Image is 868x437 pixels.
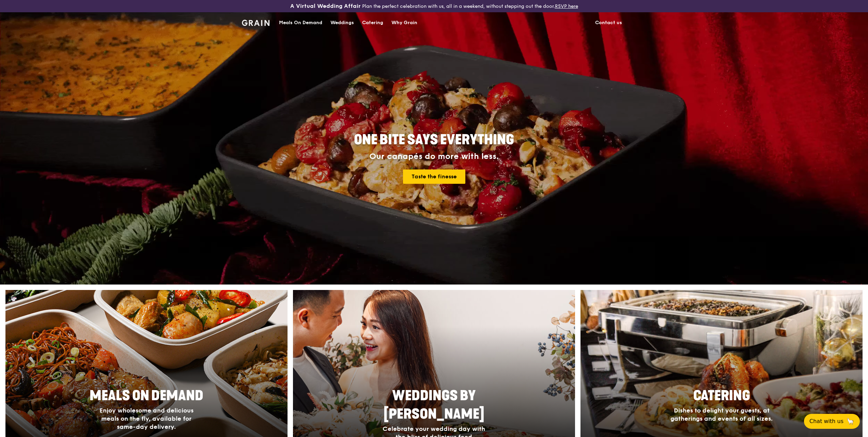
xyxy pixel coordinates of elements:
[362,13,383,33] div: Catering
[242,20,269,26] img: Grain
[591,13,626,33] a: Contact us
[354,132,514,148] span: ONE BITE SAYS EVERYTHING
[279,13,322,33] div: Meals On Demand
[809,417,843,425] span: Chat with us
[290,3,361,10] h3: A Virtual Wedding Affair
[387,13,421,33] a: Why Grain
[90,388,203,404] span: Meals On Demand
[330,13,354,33] div: Weddings
[311,152,557,161] div: Our canapés do more with less.
[555,3,578,9] a: RSVP here
[384,388,484,422] span: Weddings by [PERSON_NAME]
[99,407,193,431] span: Enjoy wholesome and delicious meals on the fly, available for same-day delivery.
[403,169,465,184] a: Taste the finesse
[391,13,417,33] div: Why Grain
[804,414,860,429] button: Chat with us🦙
[670,407,773,422] span: Dishes to delight your guests, at gatherings and events of all sizes.
[242,12,269,32] a: GrainGrain
[238,3,630,10] div: Plan the perfect celebration with us, all in a weekend, without stepping out the door.
[846,417,854,425] span: 🦙
[358,13,387,33] a: Catering
[693,388,750,404] span: Catering
[326,13,358,33] a: Weddings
